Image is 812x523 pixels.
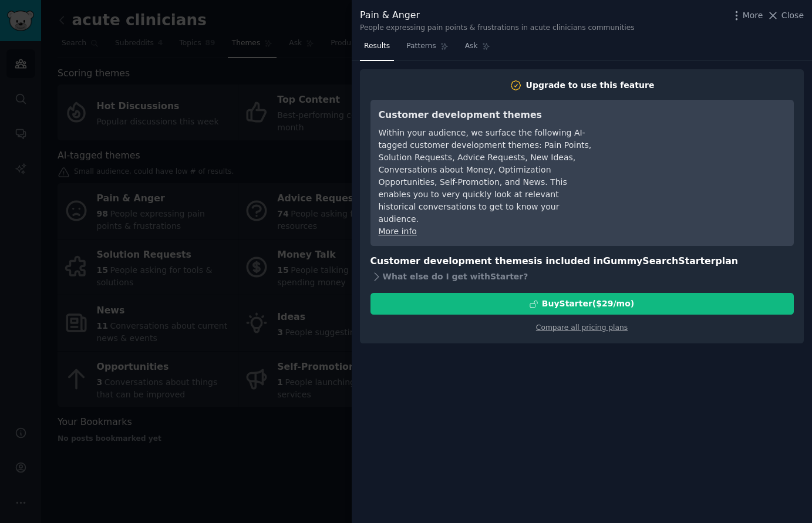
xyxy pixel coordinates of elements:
div: Pain & Anger [360,8,635,23]
span: GummySearch Starter [603,255,715,266]
a: More info [379,227,417,236]
span: Patterns [406,41,436,52]
button: BuyStarter($29/mo) [370,293,794,315]
button: More [730,9,763,22]
div: Upgrade to use this feature [526,79,655,92]
h3: Customer development themes [379,108,593,123]
h3: Customer development themes is included in plan [370,254,794,269]
div: People expressing pain points & frustrations in acute clinicians communities [360,23,635,33]
span: Results [364,41,390,52]
span: Ask [465,41,478,52]
a: Patterns [402,37,452,61]
a: Compare all pricing plans [536,323,628,332]
a: Results [360,37,394,61]
div: Buy Starter ($ 29 /mo ) [542,298,634,310]
button: Close [767,9,804,22]
span: Close [781,9,804,22]
span: More [743,9,763,22]
iframe: YouTube video player [609,108,786,196]
a: Ask [461,37,494,61]
div: Within your audience, we surface the following AI-tagged customer development themes: Pain Points... [379,127,593,225]
div: What else do I get with Starter ? [370,268,794,285]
